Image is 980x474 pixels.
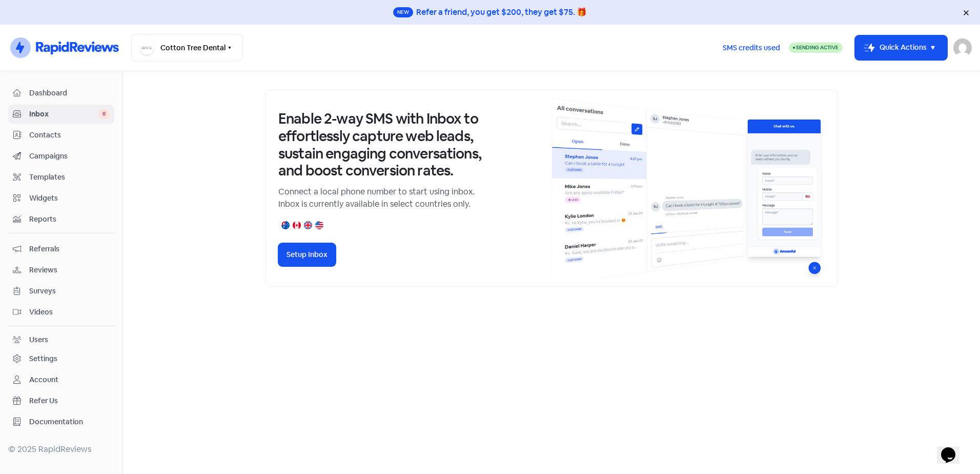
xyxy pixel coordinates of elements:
span: Sending Active [796,44,839,51]
span: Widgets [29,193,110,204]
span: Contacts [29,130,110,141]
a: SMS credits used [714,42,789,52]
span: Documentation [29,417,110,427]
div: Account [29,374,58,385]
img: united-kingdom.png [304,221,312,229]
span: New [393,7,413,17]
a: Widgets [8,189,114,208]
a: Sending Active [789,42,843,54]
a: Dashboard [8,84,114,103]
span: Dashboard [29,88,110,98]
a: Reviews [8,261,114,280]
a: Videos [8,303,114,322]
div: Refer a friend, you get $200, they get $75. 🎁 [416,6,587,18]
a: Settings [8,349,114,368]
span: Inbox [29,109,98,120]
span: Videos [29,307,110,318]
img: united-states.png [315,221,323,229]
div: Settings [29,353,57,364]
img: canada.png [293,221,301,229]
span: Reviews [29,265,110,275]
a: Refer Us [8,391,114,410]
img: inbox-default-image-2.png [552,98,825,278]
span: SMS credits used [723,43,780,53]
a: Users [8,330,114,349]
button: Setup Inbox [278,243,336,266]
button: Cotton Tree Dental [131,34,242,62]
img: australia.png [281,221,290,229]
span: 0 [98,109,110,119]
a: Surveys [8,282,114,301]
p: Connect a local phone number to start using inbox. Inbox is currently available in select countri... [278,186,483,210]
span: Surveys [29,286,110,297]
a: Referrals [8,240,114,259]
span: Templates [29,172,110,183]
a: Account [8,370,114,389]
span: Referrals [29,244,110,254]
a: Reports [8,210,114,229]
a: Contacts [8,126,114,145]
button: Quick Actions [855,35,947,60]
span: Reports [29,214,110,225]
iframe: chat widget [937,433,970,464]
span: Refer Us [29,396,110,406]
a: Templates [8,168,114,187]
span: Campaigns [29,151,110,162]
div: Users [29,334,48,345]
a: Inbox 0 [8,105,114,124]
img: User [953,38,972,57]
h3: Enable 2-way SMS with Inbox to effortlessly capture web leads, sustain engaging conversations, an... [278,110,483,179]
a: Campaigns [8,147,114,166]
a: Documentation [8,412,114,431]
div: © 2025 RapidReviews [8,443,114,456]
